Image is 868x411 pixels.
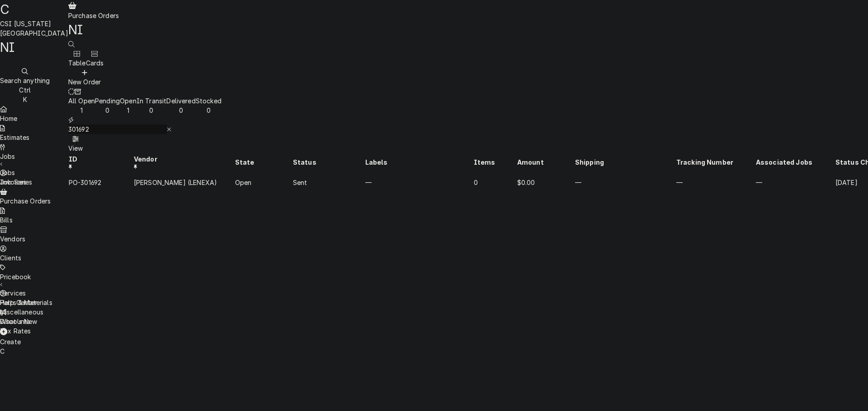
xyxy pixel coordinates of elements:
[68,134,83,153] button: View
[68,144,83,152] span: View
[756,157,835,167] div: Associated Jobs
[196,106,222,115] div: 0
[95,106,120,115] div: 0
[120,96,137,106] div: Open
[134,178,234,187] div: [PERSON_NAME] (LENEXA)
[120,106,137,115] div: 1
[69,154,133,171] div: ID
[166,96,195,106] div: Delivered
[575,157,675,167] div: Shipping
[68,78,101,86] span: New Order
[86,58,104,68] div: Cards
[365,157,473,167] div: Labels
[196,96,222,106] div: Stocked
[293,178,364,187] div: Sent
[235,178,292,187] div: Open
[68,96,95,106] div: All Open
[68,125,167,134] input: Keyword search
[517,157,574,167] div: Amount
[134,154,234,171] div: Vendor
[676,157,755,167] div: Tracking Number
[293,157,364,167] div: Status
[68,39,75,49] button: Open search
[756,178,835,187] div: —
[137,96,167,106] div: In Transit
[676,178,755,187] div: —
[95,96,120,106] div: Pending
[137,106,167,115] div: 0
[365,178,473,187] div: —
[68,106,95,115] div: 1
[68,58,86,68] div: Table
[166,106,195,115] div: 0
[68,68,101,87] button: New Order
[575,178,675,187] div: —
[517,178,574,187] div: $0.00
[68,12,119,19] span: Purchase Orders
[474,178,516,187] div: 0
[69,178,133,187] div: PO-301692
[474,157,516,167] div: Items
[23,96,27,103] span: K
[167,125,172,134] button: Erase input
[19,86,31,94] span: Ctrl
[235,157,292,167] div: State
